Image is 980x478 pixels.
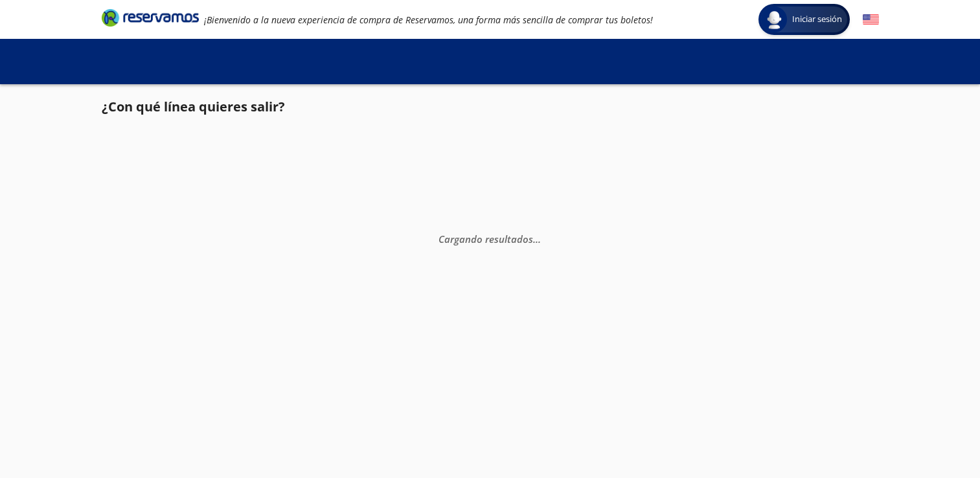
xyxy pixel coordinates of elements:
[533,233,536,245] span: .
[204,14,653,26] em: ¡Bienvenido a la nueva experiencia de compra de Reservamos, una forma más sencilla de comprar tus...
[536,233,538,245] span: .
[439,233,541,245] em: Cargando resultados
[102,97,285,117] p: ¿Con qué línea quieres salir?
[787,13,847,26] span: Iniciar sesión
[538,233,541,245] span: .
[102,8,199,31] a: Brand Logo
[863,12,879,28] button: English
[102,8,199,27] i: Brand Logo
